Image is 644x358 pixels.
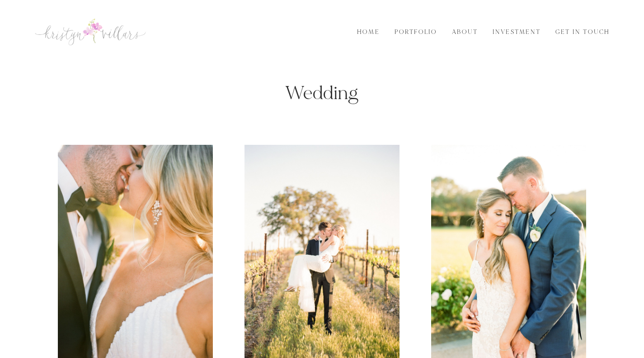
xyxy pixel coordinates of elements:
[34,17,147,46] img: Kristyn Villars | San Luis Obispo Wedding Photographer
[550,27,616,37] a: Get in Touch
[58,81,587,105] h1: Wedding
[390,27,442,37] a: Portfolio
[352,27,385,37] a: Home
[488,27,546,37] a: Investment
[447,27,483,37] a: About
